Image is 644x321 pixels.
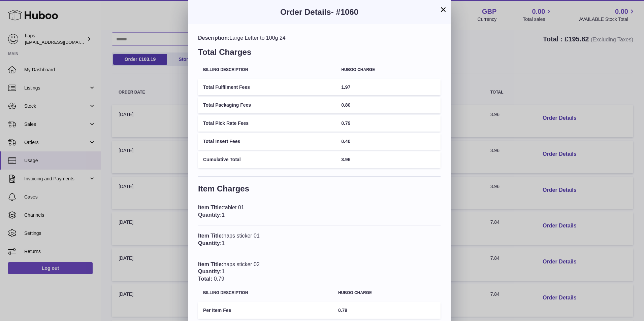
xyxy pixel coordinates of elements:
[198,205,223,210] span: Item Title:
[198,7,441,17] h3: Order Details
[198,204,441,218] div: tablet 01 1
[198,232,441,247] div: haps sticker 01 1
[214,276,224,282] span: 0.79
[198,276,212,282] span: Total:
[338,308,347,313] span: 0.79
[198,63,336,77] th: Billing Description
[198,79,336,96] td: Total Fulfilment Fees
[198,269,222,274] span: Quantity:
[198,97,336,113] td: Total Packaging Fees
[341,139,350,144] span: 0.40
[198,115,336,132] td: Total Pick Rate Fees
[198,233,223,239] span: Item Title:
[198,261,223,267] span: Item Title:
[198,34,441,42] div: Large Letter to 100g 24
[198,183,441,198] h3: Item Charges
[198,302,333,319] td: Per Item Fee
[333,286,441,300] th: Huboo charge
[439,5,447,13] button: ×
[198,47,441,61] h3: Total Charges
[341,102,350,108] span: 0.80
[198,151,336,168] td: Cumulative Total
[341,157,350,162] span: 3.96
[336,63,441,77] th: Huboo charge
[341,120,350,126] span: 0.79
[198,212,222,218] span: Quantity:
[198,286,333,300] th: Billing Description
[331,7,358,16] span: - #1060
[198,240,222,246] span: Quantity:
[341,84,350,90] span: 1.97
[198,133,336,150] td: Total Insert Fees
[198,35,229,41] span: Description:
[198,261,441,283] div: haps sticker 02 1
